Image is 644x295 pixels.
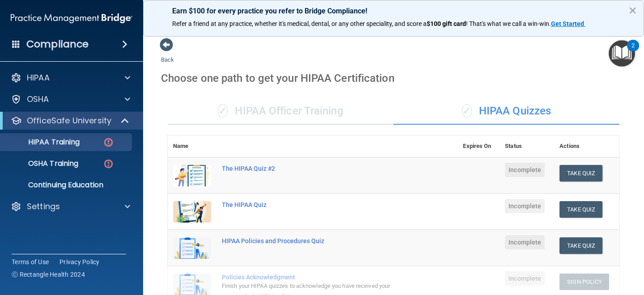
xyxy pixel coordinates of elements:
span: Incomplete [505,199,545,213]
strong: Get Started [551,20,584,27]
span: Incomplete [505,163,545,177]
span: Refer a friend at any practice, whether it's medical, dental, or any other speciality, and score a [172,20,427,27]
p: OfficeSafe University [27,115,111,126]
a: Settings [11,201,130,212]
div: The HIPAA Quiz [222,201,413,208]
p: HIPAA [27,72,50,83]
a: Back [161,46,174,63]
button: Take Quiz [559,201,602,218]
img: danger-circle.6113f641.png [103,137,114,148]
span: ! That's what we call a win-win. [466,20,551,27]
button: Take Quiz [559,237,602,254]
a: OfficeSafe University [11,115,130,126]
a: Terms of Use [12,257,49,266]
p: OSHA Training [6,159,78,168]
div: The HIPAA Quiz #2 [222,165,413,172]
a: Privacy Policy [59,257,100,266]
h4: Compliance [26,38,89,51]
a: Get Started [551,20,585,27]
th: Status [500,135,554,157]
p: HIPAA Training [6,138,80,147]
th: Actions [554,135,619,157]
div: HIPAA Officer Training [168,98,394,125]
a: HIPAA [11,72,130,83]
strong: $100 gift card [427,20,466,27]
button: Take Quiz [559,165,602,181]
p: Settings [27,201,60,212]
div: Policies Acknowledgment [222,274,413,281]
img: PMB logo [11,9,132,27]
div: 2 [631,46,635,57]
div: HIPAA Quizzes [394,98,619,125]
button: Sign Policy [559,274,609,290]
p: Earn $100 for every practice you refer to Bridge Compliance! [172,7,615,15]
div: HIPAA Policies and Procedures Quiz [222,237,413,244]
p: Continuing Education [6,181,128,190]
th: Expires On [458,135,500,157]
span: Incomplete [505,271,545,286]
div: Choose one path to get your HIPAA Certification [161,65,626,91]
span: ✓ [218,104,228,118]
a: OSHA [11,94,130,105]
th: Name [168,135,216,157]
p: OSHA [27,94,49,105]
span: Ⓒ Rectangle Health 2024 [12,270,85,279]
button: Close [628,3,637,17]
img: danger-circle.6113f641.png [103,158,114,169]
button: Open Resource Center, 2 new notifications [609,40,635,67]
span: ✓ [462,104,472,118]
span: Incomplete [505,235,545,249]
